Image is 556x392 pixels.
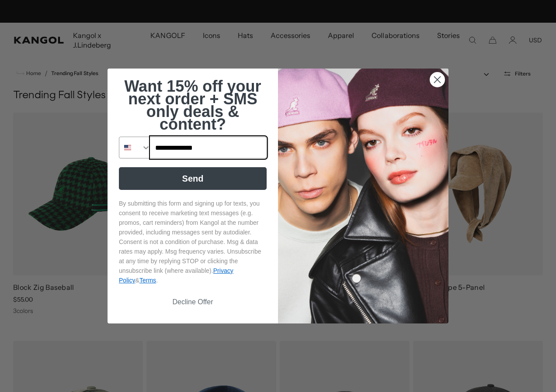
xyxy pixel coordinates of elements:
button: Search Countries [119,137,151,158]
button: Decline Offer [119,294,267,310]
img: United States [124,144,131,151]
input: Phone Number [151,137,266,158]
span: Want 15% off your next order + SMS only deals & content? [124,77,261,133]
a: Terms [139,277,156,284]
button: Close dialog [430,72,445,87]
button: Send [119,167,267,190]
p: By submitting this form and signing up for texts, you consent to receive marketing text messages ... [119,199,267,285]
img: 4fd34567-b031-494e-b820-426212470989.jpeg [278,69,448,323]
